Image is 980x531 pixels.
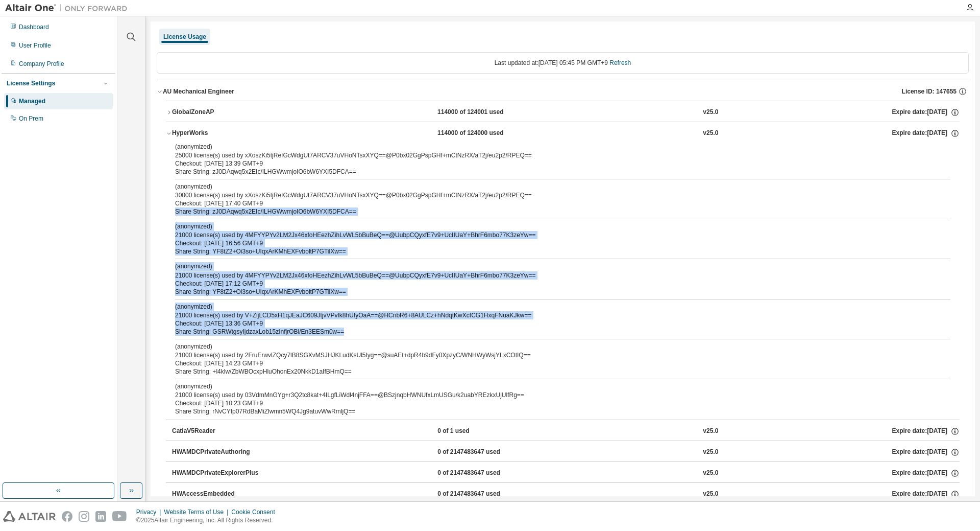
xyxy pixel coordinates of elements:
img: instagram.svg [79,511,89,522]
div: 21000 license(s) used by 2FruErwvlZQcy7lB8SGXvMSJHJKLudKsUl5Iyg==@suAEt+dpR4b9dFy0XpzyC/WNHWyWsjY... [175,342,926,359]
div: HWAMDCPrivateAuthoring [172,448,264,457]
div: 0 of 2147483647 used [437,490,529,499]
img: Altair One [5,3,133,13]
p: (anonymized) [175,382,926,391]
div: Checkout: [DATE] 14:23 GMT+9 [175,359,926,367]
div: Expire date: [DATE] [892,490,960,499]
img: youtube.svg [112,511,127,522]
div: GlobalZoneAP [172,108,264,117]
div: Share String: YF8tZ2+Oi3so+UIqxArKMhEXFvboltP7GTilXw== [175,247,926,256]
div: 0 of 1 used [437,427,529,436]
div: Checkout: [DATE] 10:23 GMT+9 [175,399,926,407]
div: Dashboard [19,23,49,31]
div: Checkout: [DATE] 13:39 GMT+9 [175,159,926,168]
div: 21000 license(s) used by 4MFYYPYv2LM2Jx46xfoHEezhZihLvWL5bBuBeQ==@UubpCQyxfE7v9+UcIIUaY+BhrF6mbo7... [175,222,926,239]
div: Privacy [136,508,164,516]
div: HWAMDCPrivateExplorerPlus [172,469,264,478]
div: Cookie Consent [231,508,281,516]
button: HyperWorks114000 of 124000 usedv25.0Expire date:[DATE] [166,122,960,145]
div: On Prem [19,114,43,123]
div: Share String: YF8tZ2+Oi3so+UIqxArKMhEXFvboltP7GTilXw== [175,288,926,296]
div: Share String: rNvCYfp07RdBaMiZlwmn5WQ4Jg9atuvWwRmljQ== [175,407,926,415]
div: HWAccessEmbedded [172,490,264,499]
div: Checkout: [DATE] 16:56 GMT+9 [175,239,926,247]
div: Expire date: [DATE] [892,427,960,436]
img: linkedin.svg [95,511,106,522]
div: Share String: zJ0DAqwq5x2EIc/ILHGWwmjoIO6bW6YXI5DFCA== [175,207,926,216]
div: v25.0 [703,490,718,499]
div: Checkout: [DATE] 17:12 GMT+9 [175,280,926,288]
div: AU Mechanical Engineer [163,87,234,96]
button: AU Mechanical EngineerLicense ID: 147655 [157,80,969,103]
div: 21000 license(s) used by 4MFYYPYv2LM2Jx46xfoHEezhZihLvWL5bBuBeQ==@UubpCQyxfE7v9+UcIIUaY+BhrF6mbo7... [175,262,926,279]
button: HWAMDCPrivateAuthoring0 of 2147483647 usedv25.0Expire date:[DATE] [172,441,960,464]
div: Checkout: [DATE] 13:36 GMT+9 [175,319,926,328]
p: (anonymized) [175,262,926,271]
div: Expire date: [DATE] [892,108,960,117]
p: (anonymized) [175,182,926,191]
div: v25.0 [703,448,718,457]
div: License Usage [163,33,206,41]
a: Refresh [609,59,631,66]
button: CatiaV5Reader0 of 1 usedv25.0Expire date:[DATE] [172,420,960,443]
div: 30000 license(s) used by xXoszKi5tjReIGcWdgUt7ARCV37uVHoNTsxXYQ==@P0bx02GgPspGHf+mCtNzRX/aT2j/eu2... [175,182,926,199]
div: 0 of 2147483647 used [437,448,529,457]
button: HWAccessEmbedded0 of 2147483647 usedv25.0Expire date:[DATE] [172,483,960,505]
div: 25000 license(s) used by xXoszKi5tjReIGcWdgUt7ARCV37uVHoNTsxXYQ==@P0bx02GgPspGHf+mCtNzRX/aT2j/eu2... [175,143,926,159]
button: GlobalZoneAP114000 of 124001 usedv25.0Expire date:[DATE] [166,101,960,124]
div: User Profile [19,41,51,50]
div: HyperWorks [172,129,264,138]
div: CatiaV5Reader [172,427,264,436]
p: (anonymized) [175,342,926,351]
div: Share String: zJ0DAqwq5x2EIc/ILHGWwmjoIO6bW6YXI5DFCA== [175,168,926,176]
p: (anonymized) [175,143,926,151]
div: Website Terms of Use [164,508,231,516]
div: v25.0 [703,427,718,436]
div: v25.0 [703,469,718,478]
div: 21000 license(s) used by V+ZijLCD5xH1qJEaJC609JtjvVPvfk8hUfyOaA==@HCnbR6+8AULCz+hNdqtKwXcfCG1HxqF... [175,303,926,319]
div: Last updated at: [DATE] 05:45 PM GMT+9 [157,52,969,74]
div: 21000 license(s) used by 03VdmMnGYg+r3Q2tc8kat+4ILgfLiWdl4njFFA==@BSzjnqbHWNUfxLmUSGu/k2uabYREzkx... [175,382,926,399]
div: Company Profile [19,60,64,68]
div: 114000 of 124001 used [437,108,529,117]
div: Expire date: [DATE] [892,448,960,457]
p: © 2025 Altair Engineering, Inc. All Rights Reserved. [136,516,281,525]
div: v25.0 [703,108,718,117]
div: Expire date: [DATE] [892,129,960,138]
div: Managed [19,97,45,105]
div: 0 of 2147483647 used [437,469,529,478]
img: facebook.svg [62,511,72,522]
p: (anonymized) [175,222,926,231]
div: Checkout: [DATE] 17:40 GMT+9 [175,199,926,207]
button: HWAMDCPrivateExplorerPlus0 of 2147483647 usedv25.0Expire date:[DATE] [172,462,960,484]
img: altair_logo.svg [3,511,56,522]
div: Expire date: [DATE] [892,469,960,478]
div: v25.0 [703,129,718,138]
span: License ID: 147655 [902,87,957,96]
p: (anonymized) [175,303,926,311]
div: 114000 of 124000 used [437,129,529,138]
div: License Settings [7,79,55,87]
div: Share String: GSRWtgsyIjdzaxLob15zInfjrOBl/En3EESm0w== [175,328,926,336]
div: Share String: +l4klw/ZbWBOcxpHluOhonEx20NkkD1aIfBHmQ== [175,367,926,376]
